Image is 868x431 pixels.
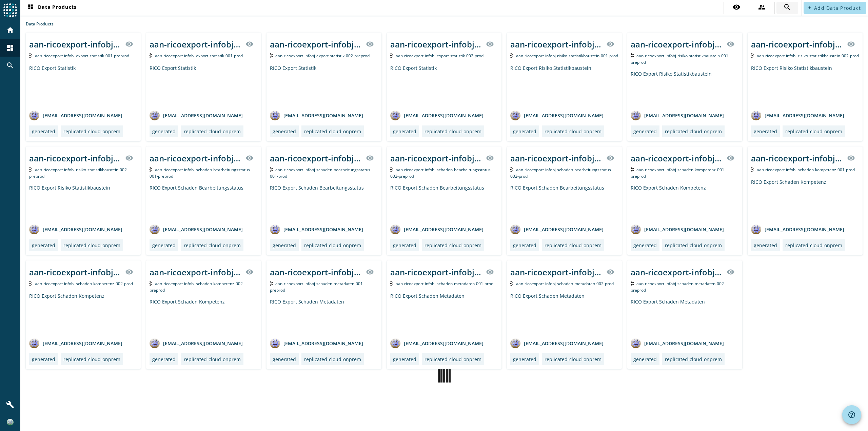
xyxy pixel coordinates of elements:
div: replicated-cloud-onprem [545,128,601,135]
img: Kafka Topic: aan-ricoexport-infobj-schaden-kompetenz-002-preprod [150,281,153,286]
div: aan-ricoexport-infobj-risiko-statistikbaustein-002-_stage_ [29,153,121,164]
span: Kafka Topic: aan-ricoexport-infobj-risiko-statistikbaustein-002-preprod [29,167,128,179]
mat-icon: dashboard [26,4,35,12]
mat-icon: visibility [727,268,735,276]
div: aan-ricoexport-infobj-export-statistik-002-_stage_ [390,39,482,50]
div: aan-ricoexport-infobj-risiko-statistikbaustein-001-_stage_ [510,39,602,50]
div: generated [633,356,657,363]
div: replicated-cloud-onprem [304,242,361,249]
mat-icon: visibility [486,268,494,276]
mat-icon: visibility [732,3,741,11]
div: RICO Export Statistik [150,65,258,105]
img: avatar [29,110,39,120]
div: generated [513,356,536,363]
div: [EMAIL_ADDRESS][DOMAIN_NAME] [510,224,604,234]
img: Kafka Topic: aan-ricoexport-infobj-schaden-metadaten-002-prod [510,281,513,286]
div: RICO Export Schaden Metadaten [631,298,739,333]
div: RICO Export Statistik [29,65,137,105]
div: RICO Export Risiko Statistikbaustein [29,184,137,219]
span: Kafka Topic: aan-ricoexport-infobj-export-statistik-002-preprod [275,53,370,59]
mat-icon: visibility [245,154,254,162]
div: replicated-cloud-onprem [665,242,722,249]
div: replicated-cloud-onprem [425,242,481,249]
mat-icon: search [783,3,791,11]
img: Kafka Topic: aan-ricoexport-infobj-risiko-statistikbaustein-001-prod [510,53,513,58]
img: avatar [631,338,641,348]
img: avatar [510,338,520,348]
div: [EMAIL_ADDRESS][DOMAIN_NAME] [150,110,243,120]
img: avatar [270,338,280,348]
span: Kafka Topic: aan-ricoexport-infobj-schaden-bearbeitungsstatus-001-preprod [150,167,252,179]
div: aan-ricoexport-infobj-export-statistik-001-_stage_ [150,39,241,50]
img: Kafka Topic: aan-ricoexport-infobj-schaden-bearbeitungsstatus-001-prod [270,167,273,172]
span: Data Products [26,4,77,12]
div: [EMAIL_ADDRESS][DOMAIN_NAME] [29,338,122,348]
mat-icon: visibility [727,154,735,162]
mat-icon: supervisor_account [758,3,766,11]
div: RICO Export Risiko Statistikbaustein [631,71,739,105]
img: avatar [270,110,280,120]
div: replicated-cloud-onprem [304,128,361,135]
span: Kafka Topic: aan-ricoexport-infobj-schaden-bearbeitungsstatus-002-prod [510,167,612,179]
img: avatar [390,224,400,234]
div: aan-ricoexport-infobj-schaden-kompetenz-002-_stage_ [29,267,121,278]
span: Kafka Topic: aan-ricoexport-infobj-schaden-bearbeitungsstatus-001-prod [270,167,372,179]
div: [EMAIL_ADDRESS][DOMAIN_NAME] [270,224,363,234]
div: aan-ricoexport-infobj-schaden-bearbeitungsstatus-002-_stage_ [390,153,482,164]
img: Kafka Topic: aan-ricoexport-infobj-schaden-metadaten-002-preprod [631,281,634,286]
img: spoud-logo.svg [3,3,17,17]
mat-icon: visibility [125,40,133,48]
div: [EMAIL_ADDRESS][DOMAIN_NAME] [29,110,122,120]
div: RICO Export Schaden Kompetenz [751,179,859,219]
img: Kafka Topic: aan-ricoexport-infobj-risiko-statistikbaustein-002-preprod [29,167,32,172]
img: Kafka Topic: aan-ricoexport-infobj-schaden-metadaten-001-preprod [270,281,273,286]
span: Kafka Topic: aan-ricoexport-infobj-schaden-metadaten-001-prod [396,281,493,287]
div: replicated-cloud-onprem [184,242,241,249]
div: generated [32,356,55,363]
div: [EMAIL_ADDRESS][DOMAIN_NAME] [270,338,363,348]
span: Kafka Topic: aan-ricoexport-infobj-schaden-kompetenz-002-prod [35,281,133,287]
mat-icon: visibility [727,40,735,48]
div: generated [152,242,176,249]
div: [EMAIL_ADDRESS][DOMAIN_NAME] [631,338,724,348]
div: aan-ricoexport-infobj-export-statistik-002-_stage_ [270,39,362,50]
mat-icon: home [6,26,14,34]
div: RICO Export Statistik [270,65,378,105]
span: Kafka Topic: aan-ricoexport-infobj-schaden-metadaten-001-preprod [270,281,364,293]
div: [EMAIL_ADDRESS][DOMAIN_NAME] [29,224,122,234]
div: generated [393,356,416,363]
mat-icon: visibility [847,40,855,48]
div: generated [32,128,55,135]
span: Kafka Topic: aan-ricoexport-infobj-export-statistik-001-preprod [35,53,129,59]
span: Kafka Topic: aan-ricoexport-infobj-schaden-bearbeitungsstatus-002-preprod [390,167,492,179]
div: replicated-cloud-onprem [63,242,120,249]
div: aan-ricoexport-infobj-risiko-statistikbaustein-002-_stage_ [751,39,843,50]
div: replicated-cloud-onprem [665,128,722,135]
mat-icon: visibility [486,40,494,48]
img: Kafka Topic: aan-ricoexport-infobj-schaden-bearbeitungsstatus-002-prod [510,167,513,172]
img: avatar [631,110,641,120]
div: RICO Export Schaden Metadaten [510,293,618,333]
div: generated [513,242,536,249]
button: Add Data Product [804,2,866,14]
div: replicated-cloud-onprem [304,356,361,363]
div: replicated-cloud-onprem [184,128,241,135]
div: [EMAIL_ADDRESS][DOMAIN_NAME] [751,110,844,120]
mat-icon: visibility [606,154,614,162]
div: RICO Export Risiko Statistikbaustein [751,65,859,105]
mat-icon: visibility [366,40,374,48]
img: Kafka Topic: aan-ricoexport-infobj-schaden-kompetenz-002-prod [29,281,32,286]
div: [EMAIL_ADDRESS][DOMAIN_NAME] [631,224,724,234]
img: avatar [150,110,160,120]
img: Kafka Topic: aan-ricoexport-infobj-schaden-kompetenz-001-prod [751,167,754,172]
div: [EMAIL_ADDRESS][DOMAIN_NAME] [150,338,243,348]
mat-icon: add [808,6,811,9]
img: Kafka Topic: aan-ricoexport-infobj-schaden-bearbeitungsstatus-002-preprod [390,167,393,172]
div: [EMAIL_ADDRESS][DOMAIN_NAME] [390,110,484,120]
img: Kafka Topic: aan-ricoexport-infobj-export-statistik-001-preprod [29,53,32,58]
div: [EMAIL_ADDRESS][DOMAIN_NAME] [751,224,844,234]
div: [EMAIL_ADDRESS][DOMAIN_NAME] [631,110,724,120]
img: avatar [390,338,400,348]
span: Kafka Topic: aan-ricoexport-infobj-risiko-statistikbaustein-002-prod [757,53,859,59]
img: avatar [29,224,39,234]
